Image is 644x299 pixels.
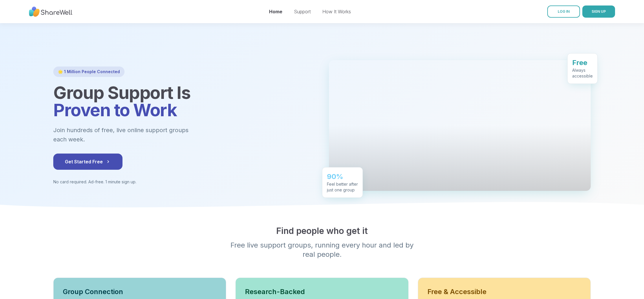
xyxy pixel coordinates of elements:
[211,241,433,259] p: Free live support groups, running every hour and led by real people.
[53,99,177,120] span: Proven to Work
[63,287,217,296] h3: Group Connection
[65,158,111,165] span: Get Started Free
[572,67,593,79] div: Always accessible
[327,181,358,193] div: Feel better after just one group
[294,9,311,14] a: Support
[269,9,282,14] a: Home
[53,154,122,170] button: Get Started Free
[592,9,606,14] span: SIGN UP
[322,9,351,14] a: How It Works
[572,58,593,67] div: Free
[53,226,591,236] h2: Find people who get it
[558,9,570,14] span: LOG IN
[53,179,315,185] p: No card required. Ad-free. 1 minute sign up.
[29,4,72,20] img: ShareWell Nav Logo
[53,67,125,77] div: 🌟 1 Million People Connected
[327,172,358,181] div: 90%
[53,84,315,119] h1: Group Support Is
[245,287,399,296] h3: Research-Backed
[547,5,580,18] a: LOG IN
[53,125,220,144] p: Join hundreds of free, live online support groups each week.
[582,5,615,18] button: SIGN UP
[427,287,581,296] h3: Free & Accessible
